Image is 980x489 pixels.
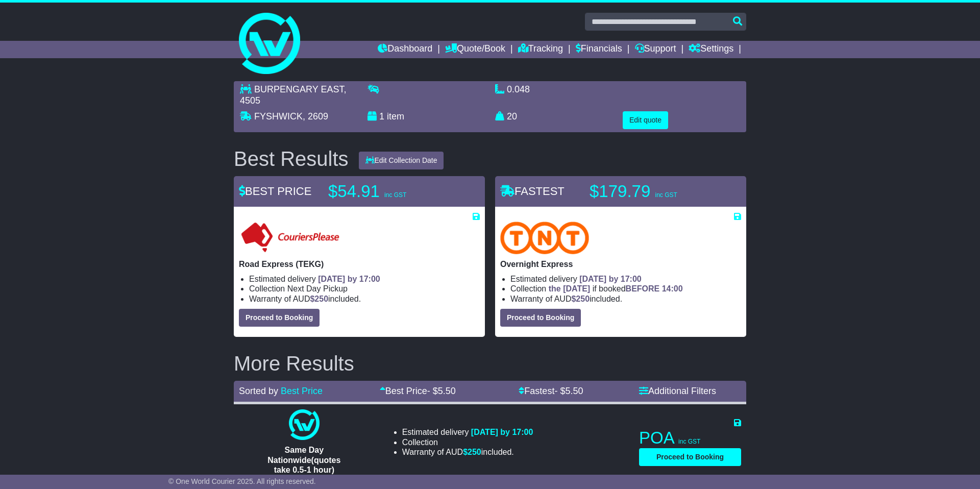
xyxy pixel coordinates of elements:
[378,41,432,58] a: Dashboard
[402,447,533,457] li: Warranty of AUD included.
[554,386,583,396] span: - $
[468,448,481,456] span: 250
[239,386,278,396] span: Sorted by
[249,294,480,304] li: Warranty of AUD included.
[662,284,683,293] span: 14:00
[639,448,741,466] button: Proceed to Booking
[427,386,456,396] span: - $
[576,295,590,303] span: 250
[328,181,456,202] p: $54.91
[471,428,533,436] span: [DATE] by 17:00
[384,191,406,199] span: inc GST
[380,386,456,396] a: Best Price- $5.50
[287,284,348,293] span: Next Day Pickup
[518,41,563,58] a: Tracking
[379,111,384,121] span: 1
[626,284,660,293] span: BEFORE
[500,259,741,269] p: Overnight Express
[438,386,456,396] span: 5.50
[639,386,716,396] a: Additional Filters
[234,352,746,375] h2: More Results
[445,41,505,58] a: Quote/Book
[571,295,590,303] span: $
[500,222,589,254] img: TNT Domestic: Overnight Express
[359,152,444,169] button: Edit Collection Date
[576,41,622,58] a: Financials
[678,438,700,445] span: inc GST
[239,185,311,198] span: BEST PRICE
[168,477,316,485] span: © One World Courier 2025. All rights reserved.
[510,294,741,304] li: Warranty of AUD included.
[249,284,480,294] li: Collection
[519,386,583,396] a: Fastest- $5.50
[635,41,676,58] a: Support
[239,259,480,269] p: Road Express (TEKG)
[303,111,328,121] span: , 2609
[310,295,328,303] span: $
[590,181,717,202] p: $179.79
[549,284,683,293] span: if booked
[655,191,677,199] span: inc GST
[510,284,741,294] li: Collection
[507,84,530,94] span: 0.048
[500,309,581,327] button: Proceed to Booking
[254,111,303,121] span: FYSHWICK
[281,386,323,396] a: Best Price
[565,386,583,396] span: 5.50
[463,448,481,456] span: $
[402,437,533,447] li: Collection
[402,427,533,437] li: Estimated delivery
[579,275,642,283] span: [DATE] by 17:00
[507,111,517,121] span: 20
[318,275,380,283] span: [DATE] by 17:00
[267,446,340,474] span: Same Day Nationwide(quotes take 0.5-1 hour)
[510,274,741,284] li: Estimated delivery
[500,185,565,198] span: FASTEST
[249,274,480,284] li: Estimated delivery
[239,309,320,327] button: Proceed to Booking
[229,148,354,170] div: Best Results
[549,284,590,293] span: the [DATE]
[254,84,344,94] span: BURPENGARY EAST
[240,84,346,106] span: , 4505
[689,41,733,58] a: Settings
[623,111,668,129] button: Edit quote
[314,295,328,303] span: 250
[387,111,404,121] span: item
[239,222,341,254] img: CouriersPlease: Road Express (TEKG)
[639,428,741,448] p: POA
[289,409,320,440] img: One World Courier: Same Day Nationwide(quotes take 0.5-1 hour)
